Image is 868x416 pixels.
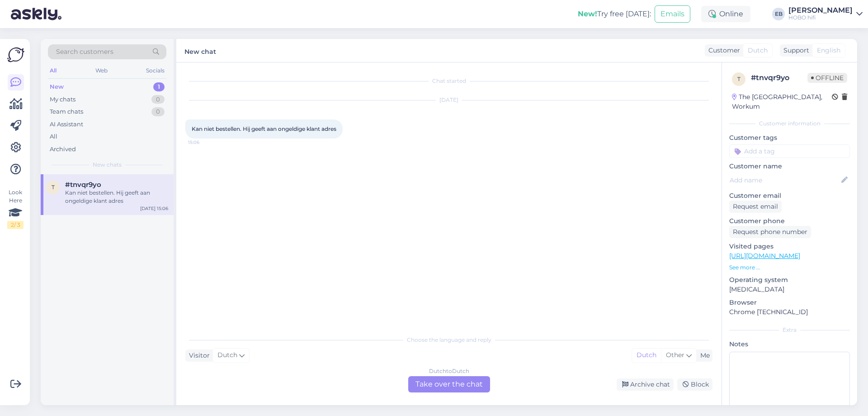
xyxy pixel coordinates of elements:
[666,351,684,359] span: Other
[729,226,811,238] div: Request phone number
[729,326,850,334] div: Extra
[185,351,210,360] div: Visitor
[50,120,83,129] div: AI Assistant
[184,44,216,57] label: New chat
[748,46,768,55] span: Dutch
[817,46,840,55] span: English
[56,47,113,57] span: Search customers
[93,161,122,169] span: New chats
[737,76,741,82] span: t
[50,82,64,91] div: New
[7,46,24,63] img: Askly Logo
[429,367,469,375] div: Dutch to Dutch
[729,298,850,307] p: Browser
[729,162,850,171] p: Customer name
[729,275,850,285] p: Operating system
[729,339,850,349] p: Notes
[729,191,850,201] p: Customer email
[632,349,661,362] div: Dutch
[732,92,832,111] div: The [GEOGRAPHIC_DATA], Workum
[729,133,850,143] p: Customer tags
[65,189,168,205] div: Kan niet bestellen. Hij geeft aan ongeldige klant adres
[140,205,168,212] div: [DATE] 15:06
[729,144,850,158] input: Add a tag
[50,95,75,104] div: My chats
[144,65,166,77] div: Socials
[788,7,853,14] div: [PERSON_NAME]
[408,376,490,392] div: Take over the chat
[751,72,807,83] div: # tnvqr9yo
[188,139,222,146] span: 15:06
[578,9,651,19] div: Try free [DATE]:
[788,7,863,21] a: [PERSON_NAME]HOBO hifi
[772,8,785,20] div: EB
[780,46,809,55] div: Support
[701,6,750,22] div: Online
[192,125,336,132] span: Kan niet bestellen. Hij geeft aan ongeldige klant adres
[655,5,690,23] button: Emails
[705,46,740,55] div: Customer
[7,221,24,229] div: 2 / 3
[729,201,782,213] div: Request email
[729,285,850,294] p: [MEDICAL_DATA]
[50,132,57,141] div: All
[185,77,712,85] div: Chat started
[65,181,101,189] span: #tnvqr9yo
[185,96,712,104] div: [DATE]
[729,252,800,260] a: [URL][DOMAIN_NAME]
[217,350,237,360] span: Dutch
[788,14,853,21] div: HOBO hifi
[52,184,55,191] span: t
[677,378,712,391] div: Block
[578,10,597,18] b: New!
[729,216,850,226] p: Customer phone
[729,263,850,272] p: See more ...
[94,65,109,77] div: Web
[7,188,24,229] div: Look Here
[50,145,76,154] div: Archived
[729,120,850,128] div: Customer information
[185,336,712,344] div: Choose the language and reply
[151,107,165,116] div: 0
[730,175,840,185] input: Add name
[807,73,847,83] span: Offline
[151,95,165,104] div: 0
[729,242,850,251] p: Visited pages
[697,351,710,360] div: Me
[48,65,58,77] div: All
[153,82,165,91] div: 1
[617,378,674,391] div: Archive chat
[50,107,83,116] div: Team chats
[729,307,850,317] p: Chrome [TECHNICAL_ID]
